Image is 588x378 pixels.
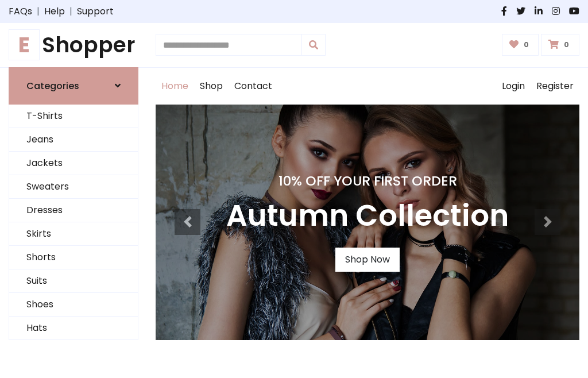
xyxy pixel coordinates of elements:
a: Sweaters [9,175,138,199]
a: Dresses [9,199,138,222]
a: Help [44,5,65,18]
a: Hats [9,317,138,340]
a: FAQs [9,5,32,18]
span: | [65,5,77,18]
a: Shoes [9,293,138,317]
a: Skirts [9,222,138,246]
h1: Shopper [9,32,138,58]
a: Jackets [9,152,138,175]
a: Contact [229,68,278,105]
a: Login [496,68,531,105]
span: E [9,29,40,60]
h6: Categories [26,80,79,91]
a: Jeans [9,128,138,152]
a: Shorts [9,246,138,269]
a: T-Shirts [9,105,138,128]
span: | [32,5,44,18]
a: EShopper [9,32,138,58]
h3: Autumn Collection [226,198,509,234]
a: Categories [9,67,138,105]
a: Shop Now [335,248,400,272]
a: Shop [194,68,229,105]
a: 0 [541,34,579,56]
a: Register [531,68,579,105]
a: Support [77,5,114,18]
h4: 10% Off Your First Order [226,173,509,189]
a: 0 [502,34,539,56]
a: Suits [9,269,138,293]
a: Home [156,68,194,105]
span: 0 [521,40,532,50]
span: 0 [561,40,572,50]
